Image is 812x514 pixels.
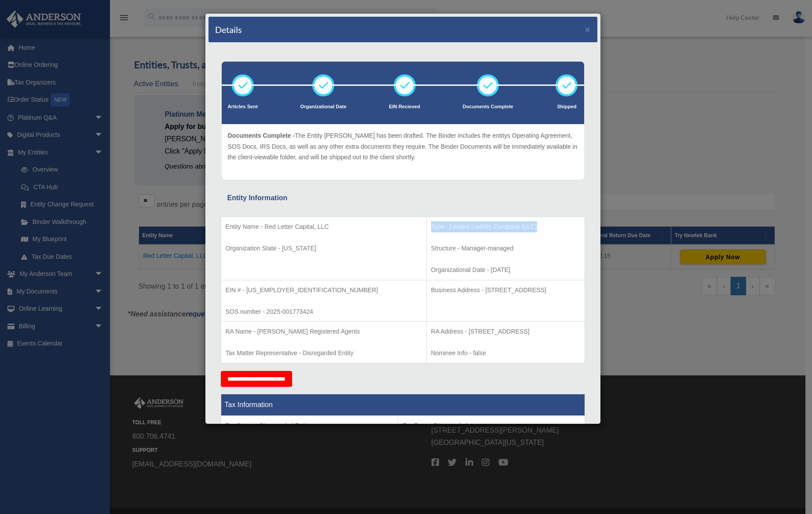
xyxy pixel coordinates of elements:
[226,285,422,296] p: EIN # - [US_EMPLOYER_IDENTIFICATION_NUMBER]
[402,420,580,431] p: Tax Form - Disregarded
[226,306,422,317] p: SOS number - 2025-001773424
[431,243,580,254] p: Structure - Manager-managed
[221,394,585,415] th: Tax Information
[585,25,591,34] button: ×
[227,192,578,204] div: Entity Information
[300,103,347,111] p: Organizational Date
[389,103,420,111] p: EIN Recieved
[226,420,394,431] p: Tax Status - Disregarded Entity
[228,103,258,111] p: Articles Sent
[228,130,578,163] p: The Entity [PERSON_NAME] has been drafted. The Binder includes the entitys Operating Agreement, S...
[228,132,295,139] span: Documents Complete -
[431,285,580,296] p: Business Address - [STREET_ADDRESS]
[431,221,580,232] p: Type - Limited Liability Company (LLC)
[215,23,242,36] h4: Details
[226,348,422,359] p: Tax Matter Representative - Disregarded Entity
[556,103,578,111] p: Shipped
[226,243,422,254] p: Organization State - [US_STATE]
[221,415,398,481] td: Tax Period Type - Calendar Year
[226,326,422,337] p: RA Name - [PERSON_NAME] Registered Agents
[463,103,513,111] p: Documents Complete
[431,326,580,337] p: RA Address - [STREET_ADDRESS]
[431,264,580,275] p: Organizational Date - [DATE]
[226,221,422,232] p: Entity Name - Red Letter Capital, LLC
[431,348,580,359] p: Nominee Info - false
